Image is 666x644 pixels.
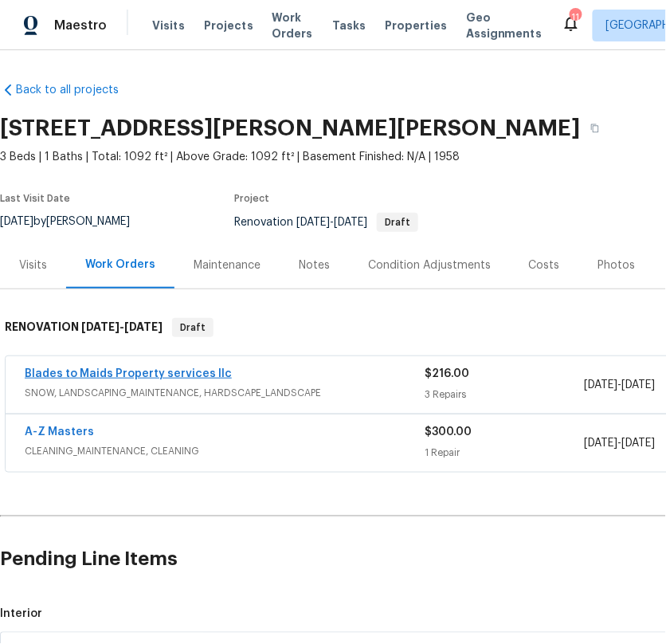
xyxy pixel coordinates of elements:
[529,257,560,273] div: Costs
[54,18,107,33] span: Maestro
[25,368,232,379] a: Blades to Maids Property services llc
[585,377,656,393] span: -
[385,18,447,33] span: Properties
[570,10,581,26] div: 11
[194,257,261,273] div: Maintenance
[466,10,543,41] span: Geo Assignments
[425,387,585,402] div: 3 Repairs
[425,426,472,438] span: $300.00
[299,257,330,273] div: Notes
[378,218,417,227] span: Draft
[585,379,618,391] span: [DATE]
[622,438,656,449] span: [DATE]
[81,321,163,332] span: -
[581,114,609,143] button: Copy Address
[425,368,469,379] span: $216.00
[85,257,155,273] div: Work Orders
[234,194,269,203] span: Project
[25,426,94,438] a: A-Z Masters
[296,217,367,228] span: -
[332,20,366,31] span: Tasks
[25,385,425,401] span: SNOW, LANDSCAPING_MAINTENANCE, HARDSCAPE_LANDSCAPE
[368,257,491,273] div: Condition Adjustments
[25,443,425,459] span: CLEANING_MAINTENANCE, CLEANING
[598,257,636,273] div: Photos
[124,321,163,332] span: [DATE]
[204,18,253,33] span: Projects
[272,10,313,41] span: Work Orders
[425,445,585,461] div: 1 Repair
[174,320,212,336] span: Draft
[585,435,656,451] span: -
[234,217,418,228] span: Renovation
[622,379,656,391] span: [DATE]
[334,217,367,228] span: [DATE]
[5,318,163,337] h6: RENOVATION
[19,257,47,273] div: Visits
[152,18,185,33] span: Visits
[585,438,618,449] span: [DATE]
[296,217,330,228] span: [DATE]
[81,321,119,332] span: [DATE]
